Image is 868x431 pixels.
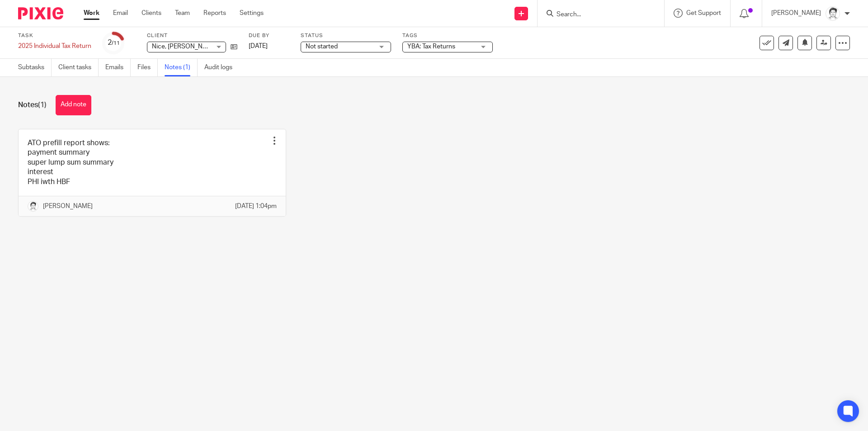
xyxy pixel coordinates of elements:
[58,59,99,76] a: Client tasks
[84,9,99,18] a: Work
[556,11,637,19] input: Search
[56,95,91,115] button: Add note
[108,38,120,48] div: 2
[402,32,493,39] label: Tags
[18,7,63,19] img: Pixie
[407,43,455,50] span: YBA: Tax Returns
[306,43,338,50] span: Not started
[142,9,161,18] a: Clients
[249,43,268,49] span: [DATE]
[105,59,131,76] a: Emails
[240,9,264,18] a: Settings
[235,202,277,211] p: [DATE] 1:04pm
[771,9,821,18] p: [PERSON_NAME]
[43,202,93,211] p: [PERSON_NAME]
[18,32,91,39] label: Task
[249,32,289,39] label: Due by
[18,59,52,76] a: Subtasks
[165,59,198,76] a: Notes (1)
[112,41,120,46] small: /11
[28,201,38,212] img: Julie%20Wainwright.jpg
[18,42,91,51] div: 2025 Individual Tax Return
[204,59,239,76] a: Audit logs
[686,10,721,16] span: Get Support
[113,9,128,18] a: Email
[826,6,840,21] img: Julie%20Wainwright.jpg
[175,9,190,18] a: Team
[147,32,237,39] label: Client
[203,9,226,18] a: Reports
[38,101,47,109] span: (1)
[137,59,158,76] a: Files
[18,100,47,110] h1: Notes
[152,43,217,50] span: Nice, [PERSON_NAME]
[301,32,391,39] label: Status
